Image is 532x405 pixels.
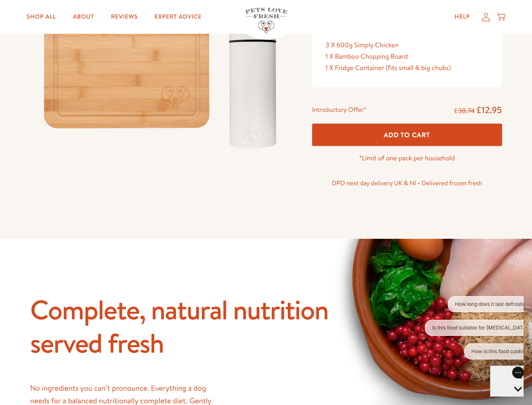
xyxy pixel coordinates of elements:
iframe: Gorgias live chat messenger [490,365,524,397]
button: Is this food suitable for [MEDICAL_DATA]? [4,24,117,40]
div: Introductory Offer* [312,104,366,117]
p: *Limit of one pack per household [312,153,502,164]
div: 1 X Fridge Container (fits small & big chubs) [326,62,489,74]
a: About [66,8,101,25]
a: Shop All [20,8,63,25]
span: 1 X Bamboo Chopping Board [326,52,408,61]
button: Add To Cart [312,124,502,146]
a: Reviews [104,8,144,25]
span: £12.95 [476,104,502,116]
img: Pets Love Fresh [245,8,287,33]
div: 3 X 600g Simply Chicken [326,40,489,51]
h2: Complete, natural nutrition served fresh [30,293,345,359]
p: DPD next day delivery UK & NI • Delivered frozen fresh [312,178,502,189]
a: Help [448,8,477,25]
iframe: Gorgias live chat conversation starters [421,296,524,367]
span: Add To Cart [384,130,430,139]
s: £38.74 [454,106,475,116]
a: Expert Advice [148,8,209,25]
button: How is this food cooked? [43,47,117,63]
